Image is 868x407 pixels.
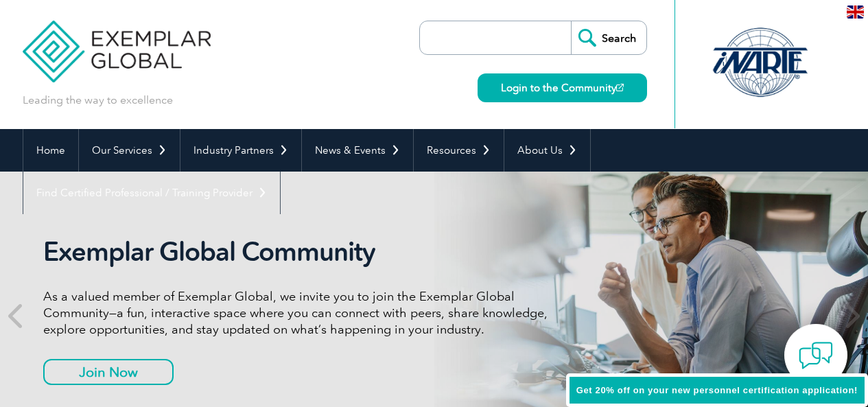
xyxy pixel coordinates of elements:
a: Resources [414,129,504,172]
h2: Exemplar Global Community [43,236,558,268]
a: Find Certified Professional / Training Provider [23,172,280,214]
a: About Us [504,129,590,172]
a: News & Events [302,129,413,172]
img: open_square.png [616,84,624,91]
img: en [847,5,864,19]
a: Home [23,129,78,172]
a: Industry Partners [180,129,301,172]
a: Join Now [43,359,174,385]
a: Login to the Community [478,73,647,102]
a: Our Services [79,129,180,172]
input: Search [571,21,646,54]
span: Get 20% off on your new personnel certification application! [576,385,858,395]
img: contact-chat.png [799,338,833,373]
p: As a valued member of Exemplar Global, we invite you to join the Exemplar Global Community—a fun,... [43,288,558,338]
p: Leading the way to excellence [23,93,173,108]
